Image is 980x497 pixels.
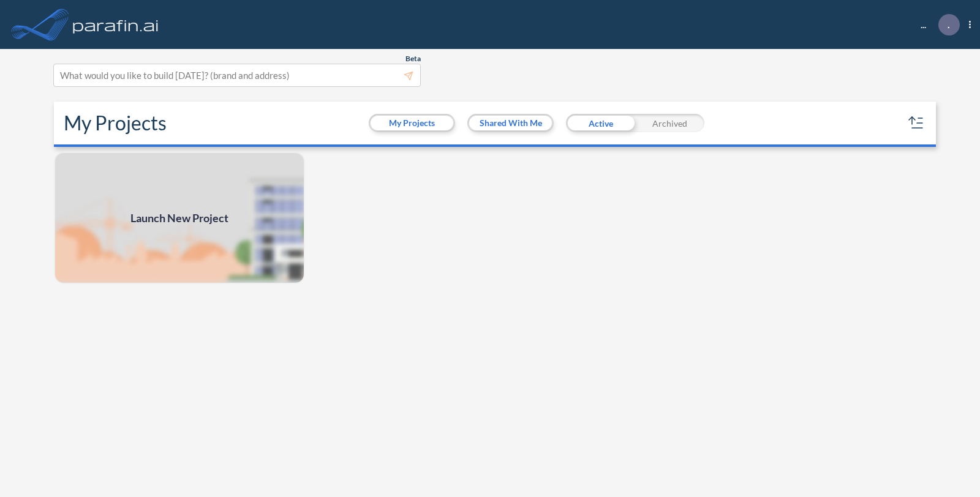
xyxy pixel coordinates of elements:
a: Launch New Project [54,152,305,284]
h2: My Projects [64,111,167,135]
button: My Projects [371,116,453,130]
button: sort [907,113,926,133]
img: add [54,152,305,284]
div: ... [902,14,971,35]
img: logo [70,12,161,37]
p: . [948,19,950,30]
button: Shared With Me [469,116,552,130]
span: Launch New Project [130,210,228,226]
div: Archived [635,114,704,132]
span: Beta [405,54,421,64]
div: Active [566,114,635,132]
